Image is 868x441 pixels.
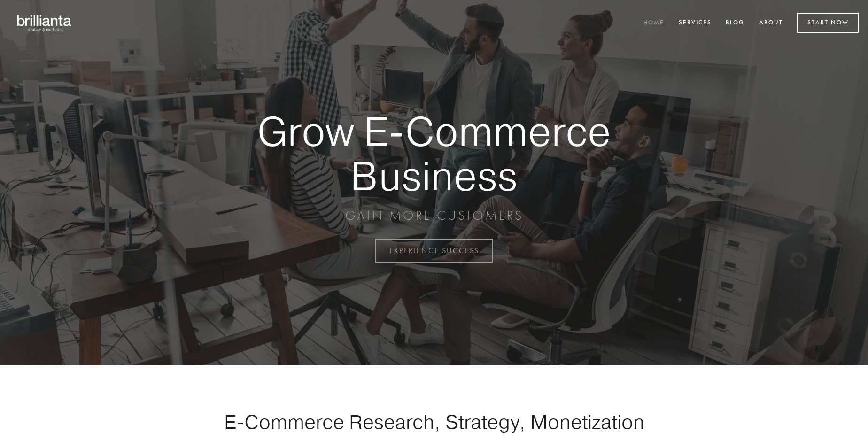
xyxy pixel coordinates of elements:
a: Home [637,15,670,31]
a: Start Now [797,13,859,33]
a: EXPERIENCE SUCCESS [375,239,493,263]
h1: E-Commerce Research, Strategy, Monetization [194,410,674,433]
strong: Grow E-Commerce Business [225,109,643,198]
a: Blog [720,15,751,31]
a: About [753,15,789,31]
a: Services [673,15,718,31]
p: GAIN MORE CUSTOMERS [225,207,643,224]
img: brillianta - research, strategy, marketing [9,9,80,37]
